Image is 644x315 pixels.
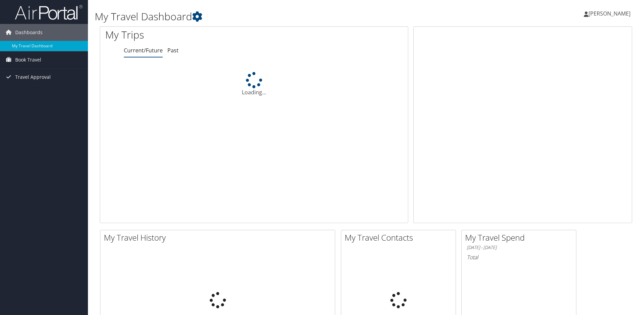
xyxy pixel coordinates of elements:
span: Book Travel [15,51,41,68]
h6: Total [467,253,571,261]
h1: My Travel Dashboard [95,9,456,24]
a: [PERSON_NAME] [584,3,637,24]
a: Past [167,47,179,54]
h1: My Trips [105,28,275,42]
h2: My Travel Spend [465,232,576,243]
h2: My Travel History [104,232,335,243]
span: Dashboards [15,24,43,41]
div: Loading... [100,72,408,96]
img: airportal-logo.png [15,4,83,20]
a: Current/Future [124,47,163,54]
h6: [DATE] - [DATE] [467,244,571,251]
h2: My Travel Contacts [345,232,456,243]
span: [PERSON_NAME] [589,10,630,17]
span: Travel Approval [15,69,51,86]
